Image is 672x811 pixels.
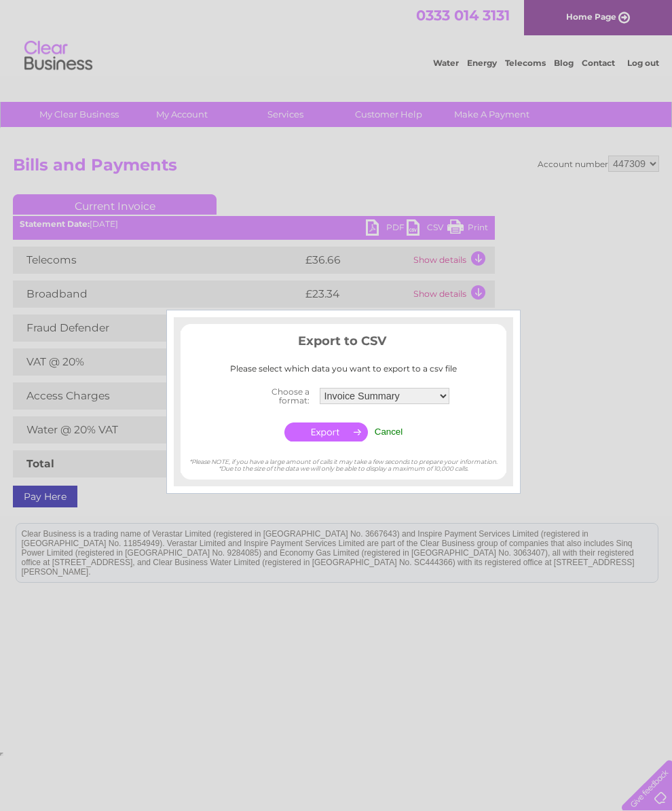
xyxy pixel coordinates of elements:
[416,7,510,24] a: 0333 014 3131
[24,35,93,77] img: logo.png
[181,445,506,473] div: *Please NOTE, if you have a large amount of calls it may take a few seconds to prepare your infor...
[467,58,497,68] a: Energy
[627,58,659,68] a: Log out
[235,383,316,410] th: Choose a format:
[433,58,459,68] a: Water
[181,331,506,355] h3: Export to CSV
[375,427,403,437] input: Cancel
[16,7,658,66] div: Clear Business is a trading name of Verastar Limited (registered in [GEOGRAPHIC_DATA] No. 3667643...
[582,58,615,68] a: Contact
[181,364,506,374] div: Please select which data you want to export to a csv file
[554,58,574,68] a: Blog
[505,58,546,68] a: Telecoms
